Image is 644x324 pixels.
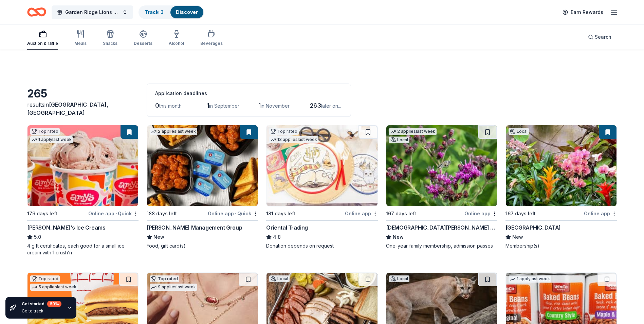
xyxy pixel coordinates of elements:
span: New [393,233,404,241]
div: results [27,101,139,117]
button: Meals [74,27,87,50]
div: Top rated [30,275,60,282]
span: New [512,233,523,241]
div: 9 applies last week [150,284,197,291]
div: Desserts [134,41,152,46]
span: 263 [310,102,321,109]
div: 265 [27,87,139,101]
span: in November [261,103,290,109]
div: Local [269,275,290,282]
a: Image for Avants Management Group2 applieslast week188 days leftOnline app•Quick[PERSON_NAME] Man... [147,125,258,249]
span: this month [159,103,182,109]
span: 0 [155,102,159,109]
div: 167 days left [386,210,416,218]
div: Local [509,128,529,135]
a: Track· 3 [145,9,164,15]
div: [DEMOGRAPHIC_DATA][PERSON_NAME] Wildflower Center [386,223,497,232]
a: Image for Amy's Ice CreamsTop rated1 applylast week179 days leftOnline app•Quick[PERSON_NAME]'s I... [27,125,139,256]
div: 1 apply last week [30,136,73,143]
span: in [27,101,108,116]
img: Image for Avants Management Group [147,125,258,206]
div: Get started [22,301,61,307]
div: One-year family membership, admission passes [386,242,497,249]
button: Track· 3Discover [139,5,204,19]
div: Top rated [30,128,60,135]
div: 4 gift certificates, each good for a small ice cream with 1 crush’n [27,242,139,256]
a: Image for Lady Bird Johnson Wildflower Center2 applieslast weekLocal167 days leftOnline app[DEMOG... [386,125,497,249]
button: Auction & raffle [27,27,58,50]
button: Desserts [134,27,152,50]
span: 1 [258,102,261,109]
span: 4.8 [273,233,281,241]
img: Image for Lady Bird Johnson Wildflower Center [386,125,497,206]
span: Search [595,33,611,41]
div: Local [389,275,409,282]
div: [PERSON_NAME]'s Ice Creams [27,223,106,232]
div: Donation depends on request [266,242,378,249]
div: Online app [584,209,617,218]
a: Earn Rewards [558,6,607,18]
span: 5.0 [34,233,41,241]
div: Membership(s) [505,242,617,249]
div: 181 days left [266,210,295,218]
a: Image for Oriental TradingTop rated13 applieslast week181 days leftOnline appOriental Trading4.8D... [266,125,378,249]
div: Top rated [150,275,179,282]
span: • [115,211,117,216]
img: Image for Oriental Trading [266,125,377,206]
a: Image for San Antonio Botanical GardenLocal167 days leftOnline app[GEOGRAPHIC_DATA]NewMembership(s) [505,125,617,249]
div: Meals [74,41,87,46]
span: [GEOGRAPHIC_DATA], [GEOGRAPHIC_DATA] [27,101,108,116]
span: New [153,233,164,241]
div: Online app [464,209,497,218]
div: Go to track [22,308,61,314]
div: 188 days left [147,210,177,218]
div: Application deadlines [155,89,343,97]
div: 60 % [47,301,61,307]
a: Home [27,4,46,20]
span: • [235,211,236,216]
div: [GEOGRAPHIC_DATA] [505,223,561,232]
div: Snacks [103,41,117,46]
button: Beverages [200,27,223,50]
button: Alcohol [169,27,184,50]
div: Beverages [200,41,223,46]
div: Food, gift card(s) [147,242,258,249]
div: [PERSON_NAME] Management Group [147,223,242,232]
div: Online app [345,209,378,218]
div: Local [389,137,409,143]
div: Online app Quick [88,209,139,218]
img: Image for San Antonio Botanical Garden [506,125,617,206]
span: in September [209,103,239,109]
div: 2 applies last week [389,128,437,135]
div: Auction & raffle [27,41,58,46]
div: Online app Quick [208,209,258,218]
img: Image for Amy's Ice Creams [27,125,138,206]
a: Discover [176,9,198,15]
div: Alcohol [169,41,184,46]
div: Oriental Trading [266,223,308,232]
div: 167 days left [505,210,536,218]
div: Top rated [269,128,299,135]
button: Search [583,30,617,44]
div: 2 applies last week [150,128,197,135]
span: Garden Ridge Lions Annual Fish Fry [65,8,119,16]
button: Garden Ridge Lions Annual Fish Fry [52,5,133,19]
div: 179 days left [27,210,57,218]
div: 13 applies last week [269,136,318,143]
div: 5 applies last week [30,284,78,291]
span: 1 [207,102,209,109]
span: later on... [321,103,341,109]
button: Snacks [103,27,117,50]
div: 1 apply last week [509,275,551,283]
